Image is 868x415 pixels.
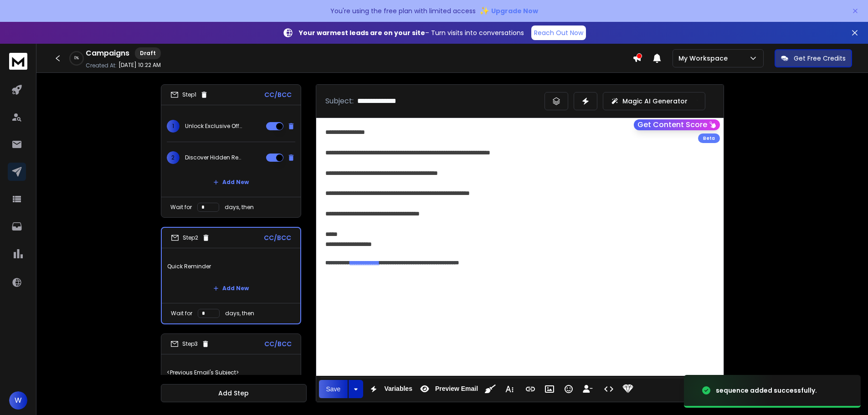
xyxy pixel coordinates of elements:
[161,227,301,324] li: Step2CC/BCCQuick ReminderAdd NewWait fordays, then
[560,380,577,398] button: Emoticons
[319,380,348,398] button: Save
[534,28,583,37] p: Reach Out Now
[161,384,307,402] button: Add Step
[619,380,637,398] button: Remove Watermark
[482,380,499,398] button: Clean HTML
[264,90,292,99] p: CC/BCC
[491,6,538,15] span: Upgrade Now
[479,2,538,20] button: ✨Upgrade Now
[206,173,256,191] button: Add New
[634,119,720,130] button: Get Content Score
[170,340,210,348] div: Step 3
[86,48,129,59] h1: Campaigns
[678,54,731,63] p: My Workspace
[775,49,852,67] button: Get Free Credits
[541,380,558,398] button: Insert Image (Ctrl+P)
[794,54,846,63] p: Get Free Credits
[479,5,489,17] span: ✨
[206,279,256,297] button: Add New
[225,310,254,317] p: days, then
[501,380,518,398] button: More Text
[161,333,301,410] li: Step3CC/BCC<Previous Email's Subject>Add New
[531,26,586,40] a: Reach Out Now
[382,385,414,393] span: Variables
[74,56,79,61] p: 0 %
[171,234,210,242] div: Step 2
[86,62,117,69] p: Created At:
[299,28,524,37] p: – Turn visits into conversations
[9,391,27,410] button: W
[622,97,688,106] p: Magic AI Generator
[716,386,817,395] div: sequence added successfully.
[170,204,192,211] p: Wait for
[167,151,180,164] span: 2
[185,154,243,161] p: Discover Hidden Real Estate Gems!
[325,96,354,107] p: Subject:
[600,380,617,398] button: Code View
[698,133,720,143] div: Beta
[167,120,180,133] span: 1
[167,360,295,385] p: <Previous Email's Subject>
[135,47,161,59] div: Draft
[171,310,192,317] p: Wait for
[330,6,476,15] p: You're using the free plan with limited access
[603,92,705,110] button: Magic AI Generator
[170,91,208,99] div: Step 1
[433,385,480,393] span: Preview Email
[161,84,301,218] li: Step1CC/BCC1Unlock Exclusive Off-Market Properties!2Discover Hidden Real Estate Gems!Add NewWait ...
[185,123,243,130] p: Unlock Exclusive Off-Market Properties!
[579,380,596,398] button: Insert Unsubscribe Link
[9,53,27,70] img: logo
[416,380,480,398] button: Preview Email
[365,380,414,398] button: Variables
[264,233,291,242] p: CC/BCC
[264,339,292,348] p: CC/BCC
[225,204,254,211] p: days, then
[118,61,161,69] p: [DATE] 10:22 AM
[299,28,425,37] strong: Your warmest leads are on your site
[522,380,539,398] button: Insert Link (Ctrl+K)
[167,254,295,279] p: Quick Reminder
